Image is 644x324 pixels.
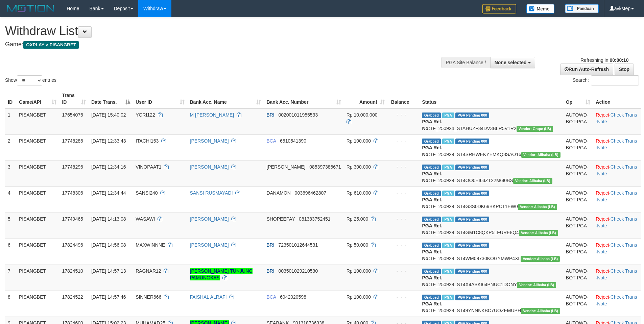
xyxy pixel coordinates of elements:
a: Note [597,119,607,124]
th: ID [5,89,16,108]
span: Vendor URL: https://dashboard.q2checkout.com/secure [513,178,552,184]
b: PGA Ref. No: [422,197,442,209]
span: 17748306 [62,190,83,196]
span: Vendor URL: https://dashboard.q2checkout.com/secure [521,308,560,314]
a: M [PERSON_NAME] [190,112,234,118]
span: Rp 100.000 [347,138,371,144]
span: Grabbed [422,269,441,274]
td: PISANGBET [16,239,59,265]
td: AUTOWD-BOT-PGA [563,160,593,186]
a: Reject [596,268,609,274]
div: PGA Site Balance / [442,57,490,68]
span: BRI [266,112,274,118]
label: Show entries [5,75,56,85]
td: TF_250929_ST49YNNNKBC7UOZEMUPH [419,291,563,317]
button: None selected [490,57,535,68]
td: 3 [5,160,16,186]
span: Rp 25.000 [347,216,368,222]
span: Rp 100.000 [347,294,371,300]
span: BCA [266,138,276,144]
td: 5 [5,213,16,239]
td: · · [593,160,641,186]
div: - - - [390,242,417,248]
span: Marked by avkvina [442,113,454,118]
th: Balance [387,89,420,108]
span: 17824510 [62,268,83,274]
span: 17748286 [62,138,83,144]
td: AUTOWD-BOT-PGA [563,265,593,291]
td: AUTOWD-BOT-PGA [563,108,593,135]
span: Vendor URL: https://dashboard.q2checkout.com/secure [521,256,560,262]
span: Vendor URL: https://dashboard.q2checkout.com/secure [517,126,553,132]
th: Action [593,89,641,108]
td: 1 [5,108,16,135]
div: - - - [390,111,417,118]
span: Rp 10.000.000 [347,112,378,118]
a: SANSI RUSMAYADI [190,190,233,196]
a: Reject [596,294,609,300]
span: Marked by avkjunita [442,217,454,222]
span: PGA Pending [455,217,489,222]
span: VINOPAAT1 [136,164,162,170]
a: Reject [596,164,609,170]
span: Grabbed [422,113,441,118]
a: Reject [596,216,609,222]
td: AUTOWD-BOT-PGA [563,213,593,239]
a: Reject [596,112,609,118]
span: Rp 50.000 [347,242,368,248]
div: - - - [390,164,417,170]
td: TF_250929_ST4GM1C8QKP5LFURE8Q4 [419,213,563,239]
img: panduan.png [565,4,599,13]
span: 17749465 [62,216,83,222]
td: 7 [5,265,16,291]
td: AUTOWD-BOT-PGA [563,134,593,160]
b: PGA Ref. No: [422,249,442,261]
span: Rp 100.000 [347,268,371,274]
span: Marked by avksona [442,295,454,300]
span: SHOPEEPAY [266,216,295,222]
span: RAGNAR12 [136,268,161,274]
th: Bank Acc. Name: activate to sort column ascending [187,89,264,108]
span: BRI [266,242,274,248]
span: Grabbed [422,191,441,196]
span: Rp 300.000 [347,164,371,170]
span: [DATE] 12:34:16 [91,164,126,170]
span: [DATE] 14:57:46 [91,294,126,300]
td: · · [593,291,641,317]
td: TF_250929_ST4SRHWEKYEMKQ8SAO16 [419,134,563,160]
td: PISANGBET [16,134,59,160]
a: Check Trans [611,268,637,274]
img: Feedback.jpg [482,4,516,14]
span: Copy 723501012644531 to clipboard [278,242,318,248]
span: Refreshing in: [580,57,628,63]
td: TF_250929_ST4WM09730KOGYMWP4XL [419,239,563,265]
h1: Withdraw List [5,24,423,38]
a: Note [597,249,607,254]
th: Status [419,89,563,108]
a: Check Trans [611,112,637,118]
span: [DATE] 14:57:13 [91,268,126,274]
td: · · [593,108,641,135]
a: Check Trans [611,216,637,222]
span: Grabbed [422,139,441,144]
img: Button%20Memo.svg [526,4,555,14]
b: PGA Ref. No: [422,275,442,287]
td: · · [593,186,641,213]
td: TF_250929_ST4OO0EI63ZT22M6I0BS [419,160,563,186]
span: ITACHI153 [136,138,159,144]
a: [PERSON_NAME] TUNJUNG PAMUNGKAS [190,268,253,280]
span: Vendor URL: https://dashboard.q2checkout.com/secure [518,204,557,210]
span: Copy 003501029210530 to clipboard [278,268,318,274]
span: DANAMON [266,190,291,196]
span: Copy 003696462807 to clipboard [295,190,326,196]
td: PISANGBET [16,291,59,317]
td: · · [593,239,641,265]
td: TF_250929_ST4G3S0DK69BKPC11EW0 [419,186,563,213]
span: [DATE] 12:33:43 [91,138,126,144]
td: PISANGBET [16,160,59,186]
span: Copy 6042020598 to clipboard [280,294,306,300]
span: Rp 610.000 [347,190,371,196]
th: Bank Acc. Number: activate to sort column ascending [264,89,343,108]
img: MOTION_logo.png [5,3,56,14]
span: Copy 085397386671 to clipboard [309,164,341,170]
